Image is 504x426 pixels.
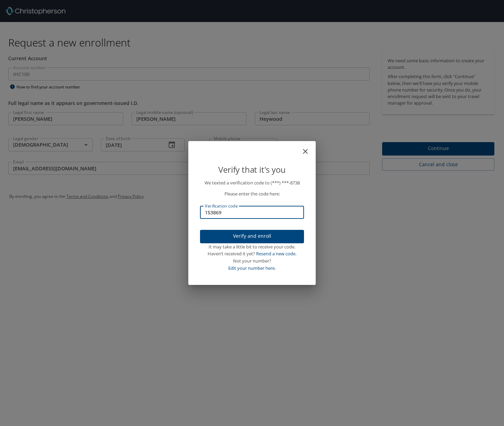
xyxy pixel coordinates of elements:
[206,232,298,241] span: Verify and enroll
[305,144,313,152] button: close
[200,250,304,257] div: Haven’t received it yet?
[200,163,304,176] p: Verify that it's you
[256,251,296,257] a: Resend a new code.
[200,243,304,251] div: It may take a little bit to receive your code.
[200,230,304,243] button: Verify and enroll
[200,257,304,265] div: Not your number?
[200,179,304,187] p: We texted a verification code to (***) ***- 8738
[200,190,304,198] p: Please enter the code here:
[228,265,276,271] a: Edit your number here.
